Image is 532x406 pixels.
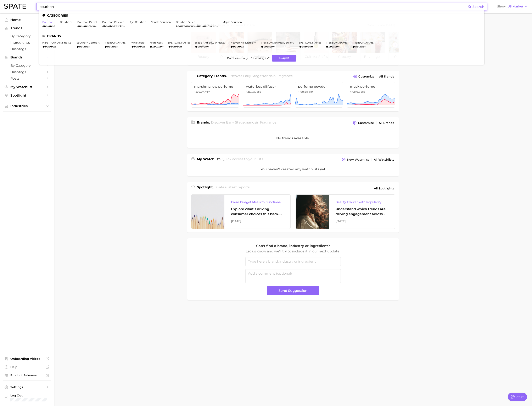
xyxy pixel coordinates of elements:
em: bourbon [178,24,189,28]
em: bourbon [355,45,366,48]
a: rye bourbon [130,21,146,24]
em: bourbon [45,45,56,48]
span: Spotlight [10,93,44,97]
em: bourbon [79,24,90,28]
span: Posts [10,76,44,80]
span: Ingredients [10,41,44,45]
em: bourbon [233,45,244,48]
span: YoY [309,90,314,93]
span: Search [472,5,484,9]
button: Customize [352,120,375,126]
a: blade and bow whiskey [195,41,225,44]
img: SPATE [4,4,26,9]
a: musk perfume+168.0% YoY [347,82,395,108]
span: # [176,24,178,28]
button: New Watchlist [341,157,370,162]
h2: Quick access to your lists. [222,157,264,162]
a: Settings [3,384,51,390]
a: hard truth distilling co [42,41,72,44]
a: [PERSON_NAME] [353,41,374,44]
span: Help [10,365,44,369]
span: marshmallow perfume [194,85,236,88]
span: perfume powder [298,85,340,88]
a: Hashtags [3,46,51,52]
em: bourbon [198,24,209,28]
a: maple bourbon [223,21,242,24]
span: Brands [10,56,44,59]
a: waterless diffuser+233.3% YoY [243,82,291,108]
span: chicken [115,24,125,28]
span: # [196,24,198,28]
a: southern comfort [77,41,100,44]
button: Trends [3,25,51,31]
button: Customize [352,74,375,79]
span: My Watchlist [10,85,44,89]
span: fragrance [276,74,293,78]
a: Help [3,364,51,370]
span: Customize [358,75,374,78]
div: [DATE] [231,219,284,224]
a: From Budget Meals to Functional Snacks: Food & Beverage Trends Shaping Consumer Behavior This Sch... [191,194,291,229]
a: All Spotlights [373,185,395,192]
a: marshmallow perfume+236.6% YoY [191,82,239,108]
div: No trends available. [187,128,399,148]
span: Discover Early Stage trends in . [228,74,293,78]
span: musk perfume [350,85,392,88]
div: Explore what’s driving consumer choices this back-to-school season From budget-friendly meals to ... [231,207,284,217]
a: [PERSON_NAME] [105,41,126,44]
li: Brands [42,34,481,38]
a: Ingredients [3,39,51,46]
p: Can't find a brand, industry or ingredient? [245,243,341,249]
span: YoY [257,90,261,93]
li: Categories [42,14,481,17]
div: You haven't created any watchlists yet [187,162,399,176]
span: waterless diffuser [246,85,288,88]
span: US Market [508,5,523,8]
a: bourbon barrel [77,21,97,24]
span: Product Releases [10,373,44,377]
button: Brands [3,54,51,61]
span: Trends [10,26,44,30]
span: Log Out [10,394,64,397]
button: Suggest [272,55,296,62]
a: All Watchlists [373,157,395,162]
a: by Category [3,33,51,39]
span: Settings [10,385,44,389]
span: All Brands [379,121,394,125]
a: [PERSON_NAME] [168,41,190,44]
a: All Trends [378,74,395,79]
em: bourbon [134,45,145,48]
span: +233.3% [246,90,256,93]
button: ShowUS Market [496,4,529,9]
span: All Spotlights [374,186,394,191]
span: Hashtags [10,70,44,74]
span: YoY [205,90,210,93]
a: My Watchlist [3,84,51,90]
a: All Brands [378,120,395,126]
a: whistlepig [131,41,145,44]
a: [PERSON_NAME] [326,41,348,44]
a: Product Releases [3,372,51,378]
span: barrel [90,24,97,28]
span: Home [10,18,44,22]
div: , [176,24,218,28]
a: bourbons [60,21,72,24]
button: Industries [3,103,51,109]
a: vanilla bourbon [151,21,171,24]
span: Category Trends . [197,74,227,78]
em: bourbon [263,45,274,48]
button: Send Suggestion [267,286,319,295]
a: Home [3,17,51,23]
span: Industries [10,104,44,108]
span: Hashtags [10,47,44,51]
span: by Category [10,34,44,38]
span: Customize [358,121,374,125]
a: high west [150,41,163,44]
a: perfume powder+198.8% YoY [295,82,343,108]
a: [PERSON_NAME] [299,41,321,44]
em: bourbon [107,45,118,48]
a: by Category [3,62,51,69]
h1: My Watchlist. [197,157,221,162]
div: Beauty Tracker with Popularity Index [336,200,388,205]
a: [PERSON_NAME] distillery [261,41,294,44]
